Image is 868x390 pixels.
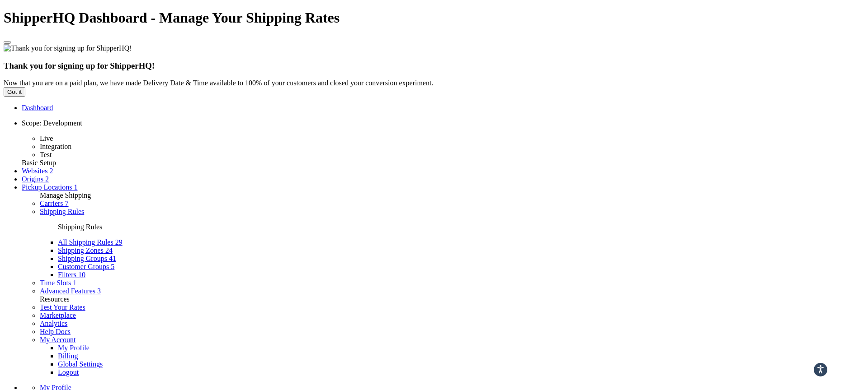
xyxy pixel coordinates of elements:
li: All Shipping Rules [58,238,864,246]
a: Websites 2 [22,167,53,175]
span: 5 [111,263,114,270]
span: 10 [78,271,85,279]
li: Websites [22,167,864,175]
a: Dashboard [22,104,53,111]
li: Carriers [40,200,864,208]
span: Websites [22,167,47,175]
span: Scope: Development [22,119,82,127]
li: Integration [40,143,864,151]
a: Test Your Rates [40,303,85,311]
li: Time Slots [40,279,864,287]
li: Filters [58,271,864,279]
a: Origins 2 [22,175,49,183]
a: Global Settings [58,360,103,368]
h1: ShipperHQ Dashboard - Manage Your Shipping Rates [4,9,864,26]
a: My Account [40,336,76,344]
a: Advanced Features 3 [40,287,101,295]
a: All Shipping Rules 29 [58,238,123,246]
span: All Shipping Rules [58,238,113,246]
li: Shipping Zones [58,246,864,255]
a: Filters 10 [58,271,85,279]
li: Analytics [40,320,864,328]
li: Billing [58,352,864,360]
span: 3 [97,287,101,295]
li: Test [40,151,864,159]
span: 1 [74,183,78,191]
li: Customer Groups [58,263,864,271]
a: Shipping Groups 41 [58,255,116,262]
a: My Profile [58,344,90,352]
span: 2 [49,167,53,175]
div: Now that you are on a paid plan, we have made Delivery Date & Time available to 100% of your cust... [4,79,864,87]
li: Shipping Rules [40,208,864,279]
span: 24 [105,246,113,254]
li: Marketplace [40,311,864,320]
span: Time Slots [40,279,71,287]
span: Shipping Zones [58,246,104,254]
li: My Account [40,336,864,376]
a: Marketplace [40,311,76,319]
a: Carriers 7 [40,200,69,207]
li: My Profile [58,344,864,352]
div: Manage Shipping [40,191,864,200]
div: Resources [40,295,864,303]
a: Time Slots 1 [40,279,76,287]
div: Basic Setup [22,159,864,167]
li: Global Settings [58,360,864,368]
a: Logout [58,368,79,376]
p: Shipping Rules [58,223,864,231]
a: Pickup Locations 1 [22,183,78,191]
h3: Thank you for signing up for ShipperHQ! [4,61,864,71]
a: Help Docs [40,328,71,335]
a: Billing [58,352,78,360]
span: Shipping Groups [58,255,107,262]
li: Help Docs [40,328,864,336]
li: Test Your Rates [40,303,864,311]
li: Dashboard [22,104,864,112]
a: Shipping Rules [40,208,84,215]
li: Pickup Locations [22,183,864,191]
img: Thank you for signing up for ShipperHQ! [4,44,132,52]
span: 2 [45,175,49,183]
li: Origins [22,175,864,183]
li: Advanced Features [40,287,864,295]
span: Advanced Features [40,287,95,295]
span: Carriers [40,200,63,207]
li: Live [40,135,864,143]
span: Test [40,151,52,158]
a: Analytics [40,320,67,327]
span: Integration [40,143,71,150]
li: Shipping Groups [58,255,864,263]
span: Pickup Locations [22,183,72,191]
button: Got it [4,87,25,97]
span: 29 [115,238,123,246]
a: Customer Groups 5 [58,263,114,270]
span: Origins [22,175,43,183]
span: Customer Groups [58,263,109,270]
span: Filters [58,271,76,279]
a: Shipping Zones 24 [58,246,113,254]
span: 7 [65,200,69,207]
span: Live [40,135,53,142]
span: 41 [109,255,116,262]
span: 1 [73,279,76,287]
